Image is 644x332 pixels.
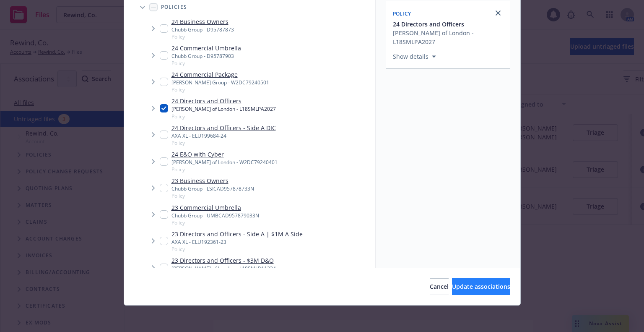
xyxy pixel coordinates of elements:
span: Cancel [430,282,449,290]
a: 24 Business Owners [171,17,234,26]
div: Chubb Group - D95787903 [171,52,241,60]
a: 23 Directors and Officers - $3M D&O [171,256,276,265]
div: AXA XL - ELU199684-24 [171,132,276,139]
span: 24 Directors and Officers [393,20,464,29]
button: Show details [390,52,439,62]
span: Policy [171,246,303,253]
div: [PERSON_NAME] of London - L18SMLPA2027 [393,29,505,46]
span: Policy [171,113,276,120]
span: Policy [171,192,254,199]
button: Update associations [452,278,510,295]
span: Update associations [452,282,510,290]
div: [PERSON_NAME] of London - W2DC79240401 [171,159,278,166]
a: 24 Commercial Umbrella [171,44,241,52]
button: 24 Directors and Officers [393,20,505,29]
a: 24 Directors and Officers - Side A DIC [171,123,276,132]
a: 23 Directors and Officers - Side A | $1M A Side [171,230,303,238]
span: Policy [171,139,276,146]
div: Chubb Group - D95787873 [171,26,234,33]
button: Cancel [430,278,449,295]
span: Policies [161,5,187,10]
div: Chubb Group - UMBCAD957879033N [171,212,259,219]
div: [PERSON_NAME] of London - L18SMLPA1234 [171,265,276,272]
span: Policy [171,33,234,40]
div: AXA XL - ELU192361-23 [171,238,303,246]
div: [PERSON_NAME] of London - L18SMLPA2027 [171,105,276,112]
a: 24 Commercial Package [171,70,269,79]
a: 24 Directors and Officers [171,97,276,105]
span: Policy [171,60,241,67]
div: Chubb Group - LSICAD957878733N [171,185,254,192]
a: 24 E&O with Cyber [171,150,278,159]
span: Policy [171,86,269,93]
div: [PERSON_NAME] Group - W2DC79240501 [171,79,269,86]
span: Policy [171,219,259,226]
a: 23 Business Owners [171,176,254,185]
a: close [493,8,503,18]
a: 23 Commercial Umbrella [171,203,259,212]
span: Policy [171,166,278,173]
span: Policy [393,10,411,17]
